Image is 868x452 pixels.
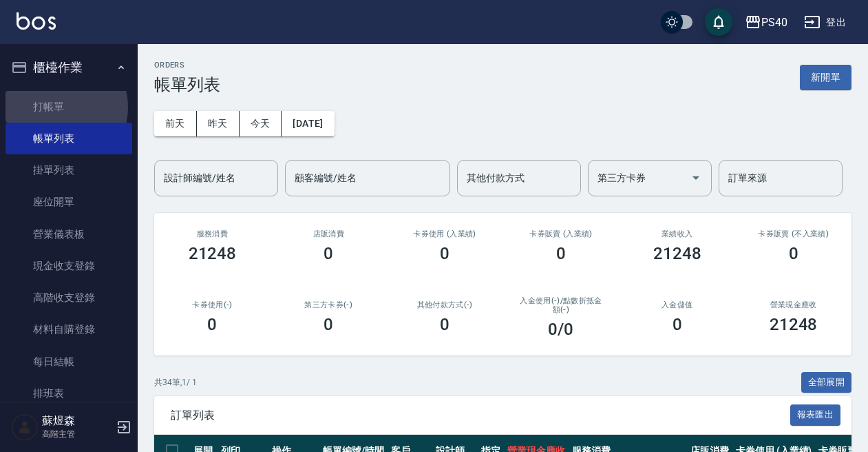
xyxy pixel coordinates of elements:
h2: 卡券使用(-) [171,300,254,309]
a: 掛單列表 [6,154,132,186]
a: 報表匯出 [790,408,841,421]
button: 櫃檯作業 [6,50,132,85]
h2: 業績收入 [635,229,719,238]
h3: 0 [789,244,798,263]
button: 昨天 [197,111,240,136]
a: 高階收支登錄 [6,282,132,314]
button: 前天 [154,111,197,136]
a: 排班表 [6,378,132,409]
h2: 入金使用(-) /點數折抵金額(-) [519,296,602,314]
button: [DATE] [282,111,334,136]
h3: 21248 [653,244,701,263]
a: 營業儀表板 [6,218,132,250]
a: 新開單 [800,70,851,83]
h3: 0 [324,244,333,263]
div: PS40 [761,14,787,31]
h2: 卡券販賣 (不入業績) [752,229,835,238]
h3: 0 /0 [548,320,573,339]
h3: 服務消費 [171,229,254,238]
h2: ORDERS [154,61,220,70]
h3: 0 [556,244,566,263]
h3: 0 [440,315,449,334]
a: 打帳單 [6,91,132,123]
button: 登出 [798,10,851,35]
h2: 店販消費 [287,229,370,238]
h3: 0 [673,315,682,334]
h3: 0 [440,244,449,263]
button: Open [685,167,707,189]
h3: 0 [324,315,333,334]
h3: 21248 [770,315,818,334]
button: 新開單 [800,65,851,90]
button: 今天 [240,111,282,136]
h2: 卡券使用 (入業績) [403,229,487,238]
h3: 0 [207,315,217,334]
span: 訂單列表 [171,409,790,422]
button: save [705,8,732,36]
h3: 21248 [189,244,237,263]
h5: 蘇煜森 [42,414,112,428]
h3: 帳單列表 [154,75,220,94]
a: 每日結帳 [6,346,132,378]
a: 材料自購登錄 [6,314,132,345]
p: 高階主管 [42,428,112,440]
img: Person [11,413,39,441]
img: Logo [17,12,56,30]
button: 全部展開 [801,372,852,393]
a: 座位開單 [6,186,132,218]
button: 報表匯出 [790,404,841,426]
p: 共 34 筆, 1 / 1 [154,376,197,389]
a: 帳單列表 [6,123,132,154]
a: 現金收支登錄 [6,250,132,282]
h2: 營業現金應收 [752,300,835,309]
h2: 卡券販賣 (入業績) [519,229,602,238]
h2: 其他付款方式(-) [403,300,487,309]
h2: 第三方卡券(-) [287,300,370,309]
h2: 入金儲值 [635,300,719,309]
button: PS40 [739,8,793,37]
